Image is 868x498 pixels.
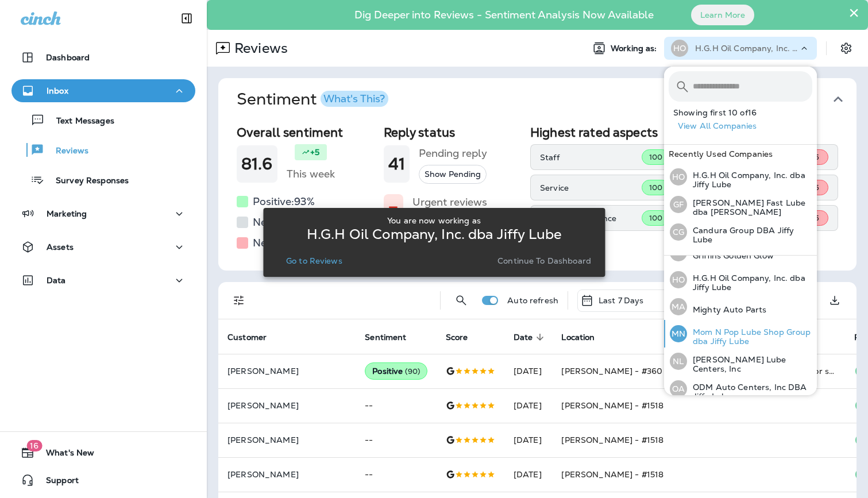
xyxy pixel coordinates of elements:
span: Customer [227,333,267,342]
button: Close [848,3,859,22]
div: GF [670,196,687,213]
div: NL [670,353,687,370]
span: Customer [227,332,281,342]
button: Dashboard [11,46,195,69]
div: MN [670,325,687,342]
button: Marketing [11,202,195,225]
p: Reviews [44,146,88,157]
p: Candura Group DBA Jiffy Lube [687,226,812,244]
p: [PERSON_NAME] [227,435,346,445]
span: [PERSON_NAME] - #360 [561,366,662,376]
p: Griffins Golden Glow [687,251,774,260]
p: Inbox [47,86,68,95]
span: [PERSON_NAME] - #1518 [561,435,663,445]
div: MA [670,298,687,315]
button: Settings [836,38,857,59]
span: Support [34,476,79,489]
span: 16 [26,440,42,451]
p: [PERSON_NAME] [227,470,346,479]
p: Last 7 Days [599,296,644,305]
button: Support [11,469,195,492]
p: Data [47,276,66,285]
div: HO [671,40,688,57]
h5: Positive: 93 % [253,192,315,211]
p: H.G.H Oil Company, Inc. dba Jiffy Lube [687,171,812,189]
button: Collapse Sidebar [171,7,203,30]
p: H.G.H Oil Company, Inc. dba Jiffy Lube [307,230,561,239]
p: Dashboard [46,53,90,62]
p: [PERSON_NAME] Lube Centers, Inc [687,355,812,373]
span: Working as: [611,44,659,53]
button: GF[PERSON_NAME] Fast Lube dba [PERSON_NAME] [664,191,817,218]
span: 100 [649,213,662,223]
p: Text Messages [45,116,114,127]
p: H.G.H Oil Company, Inc. dba Jiffy Lube [687,273,812,292]
h2: Overall sentiment [237,125,375,140]
div: AE [670,53,687,70]
button: SentimentWhat's This? [227,78,866,121]
p: [PERSON_NAME] Fast Lube dba [PERSON_NAME] [687,198,812,217]
button: Learn More [691,5,754,25]
button: HOH.G.H Oil Company, Inc. dba Jiffy Lube [664,266,817,294]
div: OA [670,380,687,397]
button: Export as CSV [823,289,846,312]
h1: 81.6 [241,155,273,173]
div: SentimentWhat's This? [218,121,857,271]
button: Inbox [11,79,195,102]
button: Go to Reviews [281,253,347,269]
button: Survey Responses [11,168,195,192]
p: Reviews [230,40,288,57]
p: H.G.H Oil Company, Inc. dba Jiffy Lube [695,44,798,53]
h1: Sentiment [237,90,388,109]
p: You are now working as [387,216,481,225]
span: 100 [649,183,662,192]
button: MNMom N Pop Lube Shop Group dba Jiffy Lube [664,320,817,348]
div: HO [670,168,687,186]
p: Marketing [47,209,87,218]
button: Reviews [11,138,195,162]
p: Go to Reviews [286,256,342,265]
button: MAMighty Auto Parts [664,294,817,320]
button: OAODM Auto Centers, Inc DBA Jiffy Lube [664,375,817,403]
button: Filters [227,289,250,312]
span: [PERSON_NAME] - #1518 [561,400,663,411]
p: Survey Responses [44,176,129,187]
p: Mighty Auto Parts [687,305,766,314]
p: [PERSON_NAME] [227,401,346,410]
p: Continue to Dashboard [497,256,591,265]
h5: Negative: 5 % [253,234,314,252]
div: HO [670,271,687,288]
button: Continue to Dashboard [493,253,596,269]
button: HOH.G.H Oil Company, Inc. dba Jiffy Lube [664,163,817,191]
h5: Neutral: 2 % [253,213,307,231]
button: Assets [11,236,195,258]
span: [PERSON_NAME] - #1518 [561,469,663,480]
p: ODM Auto Centers, Inc DBA Jiffy Lube [687,383,812,401]
button: NL[PERSON_NAME] Lube Centers, Inc [664,348,817,375]
span: What's New [34,448,94,462]
button: 16What's New [11,441,195,464]
p: Assets [47,242,74,252]
span: 100 [649,152,662,162]
p: Mom N Pop Lube Shop Group dba Jiffy Lube [687,327,812,346]
button: Text Messages [11,108,195,132]
button: Data [11,269,195,292]
button: View All Companies [673,117,817,135]
div: Recently Used Companies [664,145,817,163]
p: Showing first 10 of 16 [673,108,817,117]
div: CG [670,223,687,241]
button: CGCandura Group DBA Jiffy Lube [664,218,817,246]
p: [PERSON_NAME] [227,366,346,376]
